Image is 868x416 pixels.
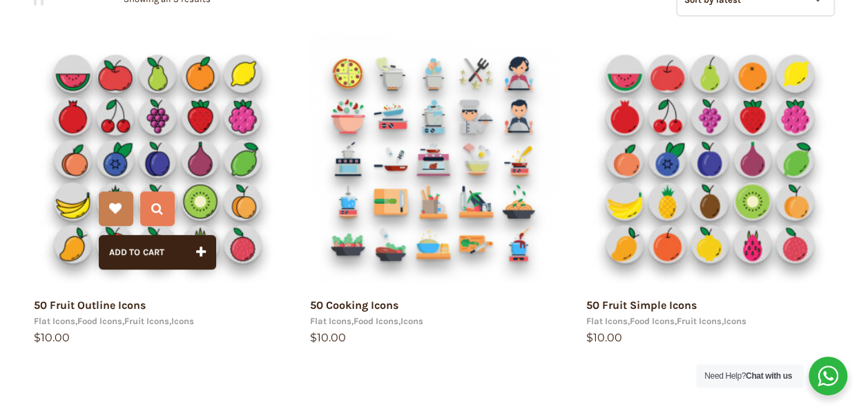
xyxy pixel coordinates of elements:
a: Flat Icons [309,316,351,326]
span: Add to cart [109,247,164,257]
span: $ [309,331,316,344]
a: Icons [723,316,746,326]
a: Flat Icons [34,316,75,326]
a: Icons [171,316,194,326]
bdi: 10.00 [34,331,70,344]
a: Food Icons [353,316,398,326]
span: $ [34,331,41,344]
div: , , [309,316,558,325]
div: , , , [586,316,834,325]
a: Fruit Icons [676,316,721,326]
span: Need Help? [704,371,792,381]
div: , , , [34,316,282,325]
a: 50 Cooking Icons [309,299,398,312]
a: Food Icons [629,316,674,326]
a: 50 Fruit Simple Icons [586,299,696,312]
span: $ [586,331,592,344]
bdi: 10.00 [309,331,345,344]
a: Flat Icons [586,316,627,326]
a: 50 Fruit Outline Icons [34,299,146,312]
a: Fruit Icons [124,316,169,326]
strong: Chat with us [746,371,792,381]
button: Add to cart [99,235,216,270]
a: Icons [400,316,423,326]
bdi: 10.00 [586,331,621,344]
a: Food Icons [77,316,122,326]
